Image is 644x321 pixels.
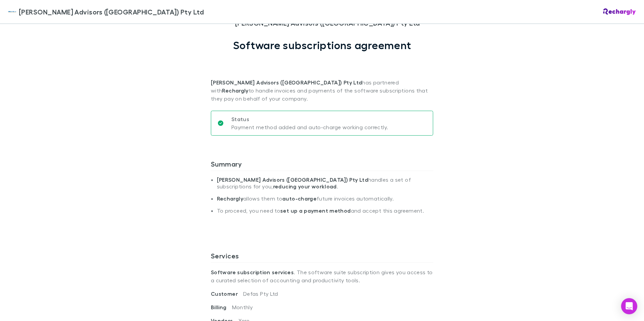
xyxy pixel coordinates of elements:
p: Payment method added and auto-charge working correctly. [231,123,388,131]
strong: Rechargly [217,195,243,202]
strong: reducing your workload [273,183,337,190]
li: allows them to future invoices automatically. [217,195,433,207]
strong: auto-charge [282,195,317,202]
span: [PERSON_NAME] Advisors ([GEOGRAPHIC_DATA]) Pty Ltd [19,7,204,17]
img: Rechargly Logo [603,8,636,15]
p: Status [231,115,388,123]
strong: [PERSON_NAME] Advisors ([GEOGRAPHIC_DATA]) Pty Ltd [211,79,362,86]
div: Open Intercom Messenger [621,298,637,314]
p: . The software suite subscription gives you access to a curated selection of accounting and produ... [211,263,433,290]
span: Defas Pty Ltd [243,290,278,297]
img: William Buck Advisors (WA) Pty Ltd's Logo [8,8,16,16]
strong: Software subscription services [211,269,294,276]
p: has partnered with to handle invoices and payments of the software subscriptions that they pay on... [211,51,433,103]
h3: Services [211,252,433,262]
strong: set up a payment method [280,207,351,214]
strong: [PERSON_NAME] Advisors ([GEOGRAPHIC_DATA]) Pty Ltd [217,176,368,183]
strong: Rechargly [222,87,248,94]
li: handles a set of subscriptions for you, . [217,176,433,195]
h3: Summary [211,160,433,171]
li: To proceed, you need to and accept this agreement. [217,207,433,219]
span: Billing [211,304,232,311]
h1: Software subscriptions agreement [233,39,411,51]
span: Customer [211,290,243,297]
span: Monthly [232,304,253,310]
